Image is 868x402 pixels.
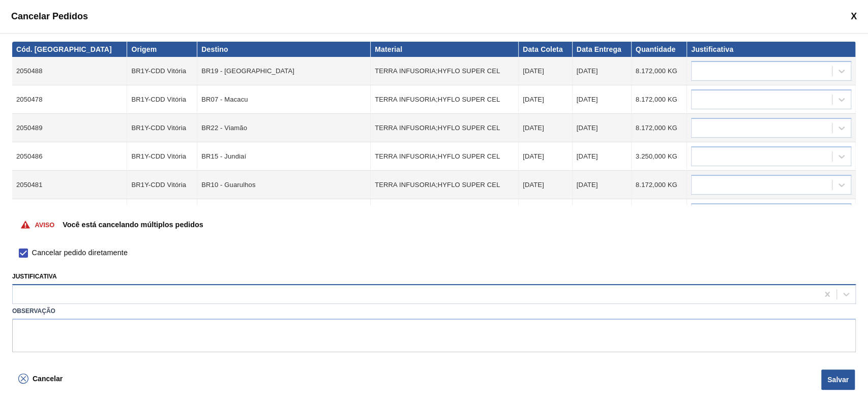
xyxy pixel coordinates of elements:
button: Cancelar [12,368,69,389]
td: TERRA INFUSORIA;HYFLO SUPER CEL [371,199,519,228]
th: Data Coleta [519,42,573,57]
td: 2050481 [12,171,127,199]
td: BR1Y-CDD Vitória [127,114,197,142]
td: BR1Y-CDD Vitória [127,171,197,199]
td: [DATE] [573,199,632,228]
td: 2050478 [12,85,127,114]
td: BR1Y-CDD Vitória [127,57,197,85]
button: Salvar [821,369,855,390]
td: BR1Y-CDD Vitória [127,85,197,114]
td: BR19 - [GEOGRAPHIC_DATA] [197,57,371,85]
td: BR10 - Guarulhos [197,171,371,199]
td: TERRA INFUSORIA;HYFLO SUPER CEL [371,142,519,171]
td: 3.250,000 KG [632,142,687,171]
span: Cancelar Pedidos [11,11,88,22]
td: 2050479 [12,199,127,228]
td: BR22 - Viamão [197,114,371,142]
td: 2050486 [12,142,127,171]
td: 8.172,000 KG [632,199,687,228]
td: [DATE] [573,57,632,85]
td: TERRA INFUSORIA;HYFLO SUPER CEL [371,114,519,142]
td: TERRA INFUSORIA;HYFLO SUPER CEL [371,85,519,114]
td: 2050489 [12,114,127,142]
td: 8.172,000 KG [632,114,687,142]
td: [DATE] [519,199,573,228]
th: Origem [127,42,197,57]
td: BR07 - Macacu [197,85,371,114]
span: Cancelar [33,375,63,383]
td: [DATE] [519,171,573,199]
td: BR1Y-CDD Vitória [127,142,197,171]
th: Material [371,42,519,57]
label: Justificativa [12,273,57,280]
td: [DATE] [519,114,573,142]
th: Cód. [GEOGRAPHIC_DATA] [12,42,127,57]
th: Destino [197,42,371,57]
td: 8.172,000 KG [632,85,687,114]
label: Observação [12,304,856,319]
td: [DATE] [573,85,632,114]
td: [DATE] [519,57,573,85]
p: Aviso [35,221,54,229]
td: [DATE] [573,171,632,199]
td: [DATE] [573,114,632,142]
td: [DATE] [519,142,573,171]
td: BR15 - Jundiaí [197,142,371,171]
th: Data Entrega [573,42,632,57]
td: TERRA INFUSORIA;HYFLO SUPER CEL [371,171,519,199]
td: [DATE] [573,142,632,171]
p: Você está cancelando múltiplos pedidos [63,221,203,229]
td: 8.172,000 KG [632,57,687,85]
td: BR08 - Teresina [197,199,371,228]
th: Quantidade [632,42,687,57]
td: 2050488 [12,57,127,85]
td: TERRA INFUSORIA;HYFLO SUPER CEL [371,57,519,85]
th: Justificativa [687,42,856,57]
td: BR1Y-CDD Vitória [127,199,197,228]
td: 8.172,000 KG [632,171,687,199]
td: [DATE] [519,85,573,114]
span: Cancelar pedido diretamente [32,248,128,259]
